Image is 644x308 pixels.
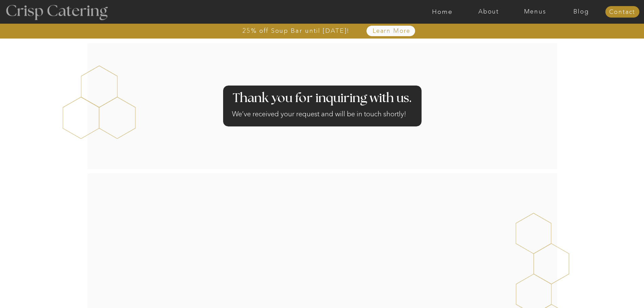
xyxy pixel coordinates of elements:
a: About [466,8,512,15]
h2: We’ve received your request and will be in touch shortly! [232,109,412,122]
a: Learn More [357,28,426,34]
a: Menus [512,8,558,15]
a: Home [419,8,466,15]
h2: Thank you for inquiring with us. [232,92,413,105]
a: 25% off Soup Bar until [DATE]! [218,27,374,34]
a: Blog [558,8,604,15]
a: Contact [605,9,639,16]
